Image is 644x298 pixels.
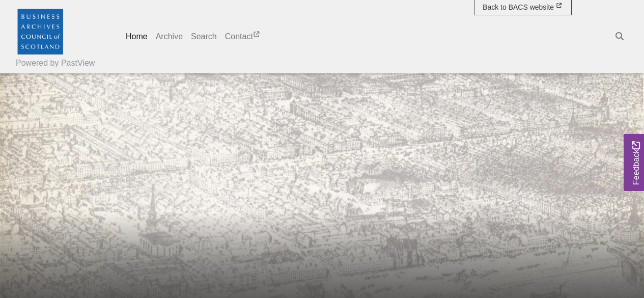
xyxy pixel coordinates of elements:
img: Business Archives Council of Scotland [16,7,65,56]
a: Business Archives Council of Scotland logo [16,4,65,58]
a: Search [187,26,221,47]
a: Powered by PastView [16,57,95,69]
span: Feedback [630,141,642,185]
a: Archive [152,26,187,47]
a: Contact [221,26,265,47]
span: Back to BACS website [483,3,554,11]
a: Would you like to provide feedback? [624,134,644,191]
a: Home [122,26,152,47]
